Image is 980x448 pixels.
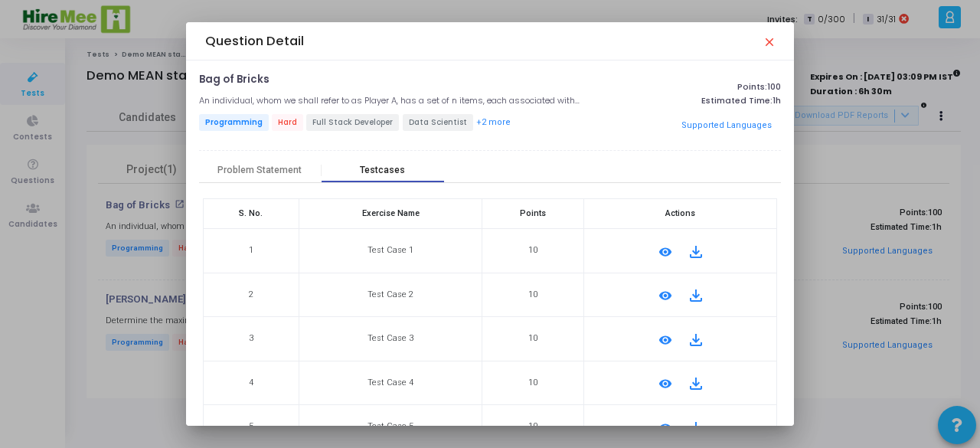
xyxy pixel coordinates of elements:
[203,229,299,273] td: 1
[217,165,302,176] div: Problem Statement
[482,229,584,273] td: 10
[687,243,705,261] mat-icon: file_download
[687,286,705,305] mat-icon: file_download
[203,317,299,361] td: 3
[199,74,269,86] p: Bag of Bricks
[475,116,511,130] button: +2 more
[272,114,303,131] span: Hard
[306,114,399,131] span: Full Stack Developer
[656,331,675,349] mat-icon: remove_red_eye
[482,273,584,317] td: 10
[656,374,675,393] mat-icon: remove_red_eye
[199,114,269,131] span: Programming
[482,317,584,361] td: 10
[656,286,675,305] mat-icon: remove_red_eye
[360,165,405,176] div: Testcases
[687,374,705,393] mat-icon: file_download
[763,35,775,47] mat-icon: close
[203,273,299,317] td: 2
[403,114,473,131] span: Data Scientist
[677,115,777,138] button: Supported Languages
[656,419,675,437] mat-icon: remove_red_eye
[584,198,777,229] th: Actions
[656,243,675,261] mat-icon: remove_red_eye
[299,273,482,317] td: Test Case 2
[482,361,584,405] td: 10
[205,34,304,49] h4: Question Detail
[299,198,482,229] th: Exercise Name
[773,96,781,106] span: 1h
[687,331,705,349] mat-icon: file_download
[299,317,482,361] td: Test Case 3
[767,80,781,93] span: 100
[595,82,782,92] p: Points:
[203,361,299,405] td: 4
[299,361,482,405] td: Test Case 4
[482,198,584,229] th: Points
[595,96,782,106] p: Estimated Time:
[299,229,482,273] td: Test Case 1
[687,419,705,437] mat-icon: file_download
[199,96,580,106] h5: An individual, whom we shall refer to as Player A, has a set of n items, each associated with a p...
[203,198,299,229] th: S. No.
